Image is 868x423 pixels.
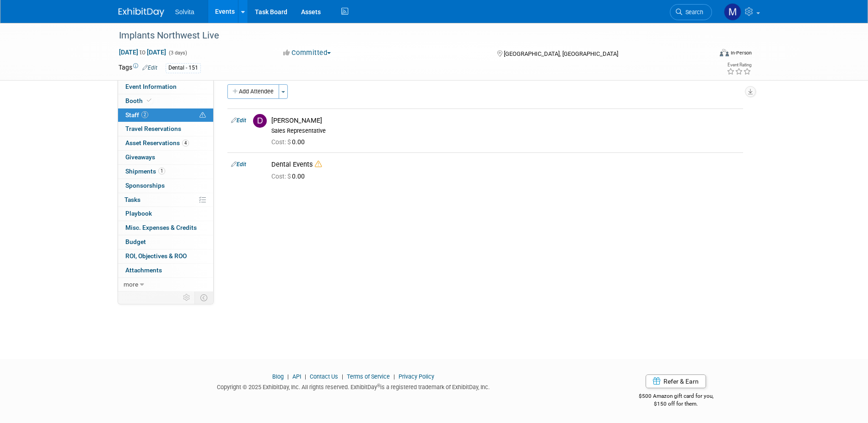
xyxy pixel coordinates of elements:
div: $500 Amazon gift card for you, [602,386,750,407]
span: 0.00 [271,138,308,146]
a: Booth [118,94,213,108]
span: Event Information [125,83,177,90]
span: Travel Reservations [125,125,181,132]
span: [DATE] [DATE] [119,48,167,56]
a: ROI, Objectives & ROO [118,249,213,263]
a: API [292,373,301,380]
span: ROI, Objectives & ROO [125,252,187,260]
span: more [124,281,138,288]
span: Tasks [124,196,140,203]
div: Copyright © 2025 ExhibitDay, Inc. All rights reserved. ExhibitDay is a registered trademark of Ex... [119,381,589,391]
span: Sponsorships [125,182,165,189]
a: Playbook [118,207,213,221]
a: Search [670,4,712,20]
a: Contact Us [310,373,338,380]
span: Search [682,9,703,16]
span: Misc. Expenses & Credits [125,224,197,231]
span: (3 days) [168,50,187,56]
a: Giveaways [118,151,213,164]
span: Attachments [125,266,162,274]
img: Matthew Burns [724,3,741,21]
a: Terms of Service [347,373,390,380]
a: Shipments1 [118,165,213,179]
i: Double-book Warning! [315,161,322,168]
a: Misc. Expenses & Credits [118,221,213,235]
button: Committed [280,48,334,58]
span: | [391,373,397,380]
div: Dental - 151 [166,63,201,73]
span: Cost: $ [271,138,292,146]
a: Edit [142,65,157,71]
a: Travel Reservations [118,122,213,136]
div: Sales Representative [271,127,739,135]
button: Add Attendee [227,84,279,99]
img: ExhibitDay [119,8,164,17]
div: Event Format [658,48,752,61]
a: Edit [231,161,246,168]
span: Cost: $ [271,173,292,180]
a: more [118,278,213,292]
a: Privacy Policy [399,373,434,380]
span: Shipments [125,168,165,175]
a: Staff2 [118,108,213,122]
span: 2 [141,111,148,118]
span: | [285,373,291,380]
span: [GEOGRAPHIC_DATA], [GEOGRAPHIC_DATA] [504,50,618,57]
a: Attachments [118,264,213,277]
div: $150 off for them. [602,400,750,408]
span: Solvita [175,8,194,16]
div: Event Rating [727,63,751,67]
a: Event Information [118,80,213,94]
sup: ® [377,383,380,388]
td: Tags [119,63,157,73]
td: Personalize Event Tab Strip [179,292,195,304]
i: Booth reservation complete [147,98,151,103]
span: | [340,373,345,380]
a: Budget [118,235,213,249]
a: Blog [272,373,284,380]
div: In-Person [730,49,752,56]
div: Implants Northwest Live [116,27,698,44]
span: 4 [182,140,189,146]
span: Playbook [125,210,152,217]
img: D.jpg [253,114,267,128]
a: Asset Reservations4 [118,136,213,150]
div: [PERSON_NAME] [271,116,739,125]
a: Edit [231,117,246,124]
a: Tasks [118,193,213,207]
td: Toggle Event Tabs [194,292,213,304]
span: to [138,49,147,56]
span: Asset Reservations [125,139,189,146]
span: Staff [125,111,148,119]
span: | [302,373,308,380]
span: Booth [125,97,153,104]
a: Sponsorships [118,179,213,193]
a: Refer & Earn [646,374,706,388]
span: Potential Scheduling Conflict -- at least one attendee is tagged in another overlapping event. [199,111,206,119]
span: 0.00 [271,173,308,180]
img: Format-Inperson.png [720,49,729,56]
span: 1 [158,168,165,174]
span: Giveaways [125,153,155,161]
div: Dental Events [271,160,739,169]
span: Budget [125,238,146,245]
